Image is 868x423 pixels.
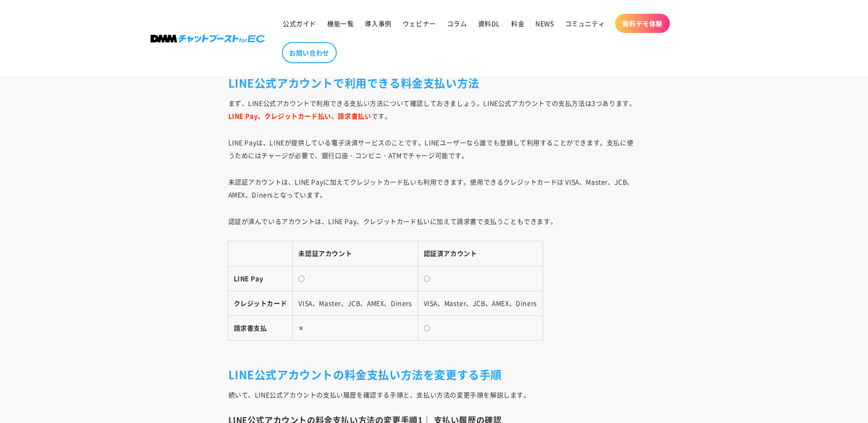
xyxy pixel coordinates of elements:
p: LINE Payは、LINEが提供している電子決済サービスのことです。LINEユーザーなら誰でも登録して利用することができます。支払に使うためにはチャージが必要で、銀行口座・コンビニ・ATMでチ... [228,136,640,162]
span: ウェビナー [403,19,436,27]
td: ○ [418,266,543,291]
p: 続いて、LINE公式アカウントの支払い履歴を確認する手順と、支払い方法の変更手順を解説します。 [228,388,640,401]
p: 認証が済んでいるアカウントは、LINE Pay、クレジットカード払いに加えて請求書で支払うこともできます。 [228,215,640,228]
span: NEWS [535,19,554,27]
b: LINE Pay [234,274,264,283]
b: 請求書支払 [234,323,267,332]
b: 認証済アカウント [424,249,477,258]
a: 料金 [506,14,530,33]
a: 無料デモ体験 [615,14,670,33]
a: NEWS [530,14,559,33]
a: 資料DL [473,14,506,33]
span: 料金 [511,19,524,27]
span: 導入事例 [365,19,391,27]
b: LINE Pay、クレジットカード払い、請求書払い [228,111,372,120]
td: ✕ [293,316,418,341]
td: ○ [293,266,418,291]
img: 株式会社DMM Boost [151,35,265,43]
a: 公式ガイド [277,14,322,33]
h2: LINE公式アカウントで利用できる料金支払い方法 [228,76,640,90]
span: 機能一覧 [327,19,354,27]
td: ○ [418,316,543,341]
a: コラム [442,14,473,33]
span: コミュニティ [565,19,605,27]
a: お問い合わせ [282,42,337,63]
span: 無料デモ体験 [622,19,663,27]
a: ウェビナー [397,14,442,33]
span: コラム [447,19,467,27]
b: クレジットカード [234,298,287,308]
span: お問い合わせ [289,49,329,57]
p: 未認証アカウントは、LINE Payに加えてクレジットカード払いも利用できます。使用できるクレジットカードは VISA、Master、JCB、AMEX、Dinersとなっています。 [228,175,640,201]
b: 未認証アカウント [298,249,352,258]
td: VISA、Master、JCB、AMEX、Diners [293,291,418,315]
td: VISA、Master、JCB、AMEX、Diners [418,291,543,315]
a: コミュニティ [560,14,611,33]
a: 導入事例 [359,14,397,33]
a: 機能一覧 [322,14,359,33]
span: 公式ガイド [283,19,316,27]
h2: LINE公式アカウントの料金支払い方法を変更する手順 [228,367,640,381]
p: まず、LINE公式アカウントで利用できる支払い方法について確認しておきましょう。LINE公式アカウントでの支払方法は3つあります。 です。 [228,97,640,122]
span: 資料DL [478,19,500,27]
